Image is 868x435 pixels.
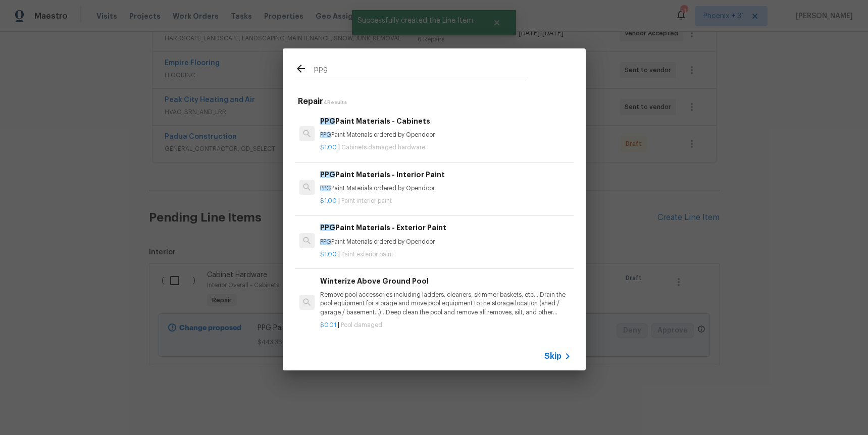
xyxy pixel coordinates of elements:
[314,63,528,78] input: Search issues or repairs
[320,118,335,125] span: PPG
[341,322,382,328] span: Pool damaged
[320,184,571,193] p: Paint Materials ordered by Opendoor
[320,131,571,139] p: Paint Materials ordered by Opendoor
[320,251,337,257] span: $1.00
[320,238,571,246] p: Paint Materials ordered by Opendoor
[320,239,331,245] span: PPG
[320,116,571,127] h6: Paint Materials - Cabinets
[320,198,337,204] span: $1.00
[320,291,571,316] p: Remove pool accessories including ladders, cleaners, skimmer baskets, etc… Drain the pool equipme...
[320,224,335,231] span: PPG
[341,144,425,150] span: Cabinets damaged hardware
[320,250,571,259] p: |
[320,171,335,178] span: PPG
[320,197,571,205] p: |
[320,144,337,150] span: $1.00
[320,169,571,180] h6: Paint Materials - Interior Paint
[320,185,331,191] span: PPG
[320,321,571,330] p: |
[320,322,336,328] span: $0.01
[341,251,393,257] span: Paint exterior paint
[320,222,571,233] h6: Paint Materials - Exterior Paint
[341,198,392,204] span: Paint interior paint
[298,96,574,107] h5: Repair
[320,132,331,138] span: PPG
[323,100,347,105] span: 4 Results
[544,351,561,361] span: Skip
[320,276,571,287] h6: Winterize Above Ground Pool
[320,143,571,152] p: |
